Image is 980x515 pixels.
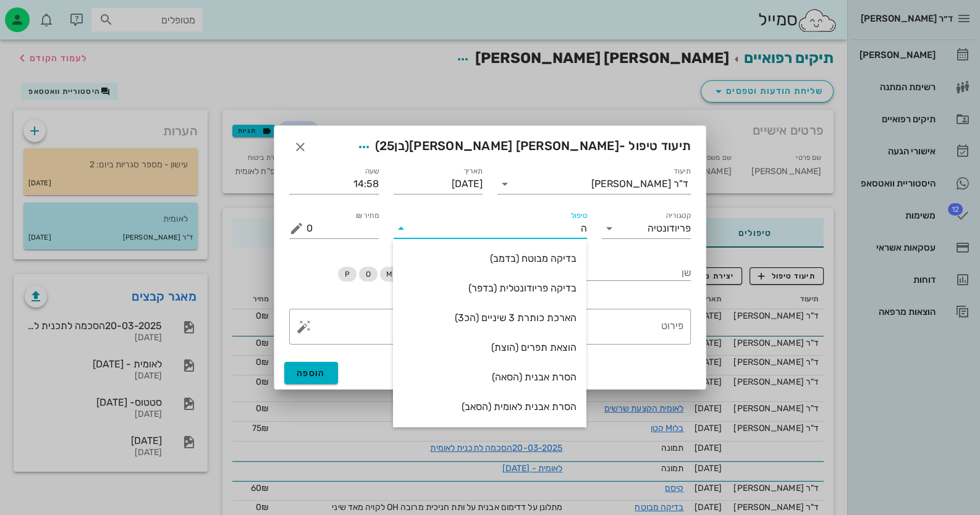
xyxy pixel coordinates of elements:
div: הסרת אבנית לאומית (הסאב) [403,401,577,412]
div: בדיקה פריודונטלית (בדפר) [403,282,577,294]
div: הארכת כותרת 3 שיניים (הכ3) [403,312,577,324]
span: 25 [379,138,395,153]
div: ד"ר [PERSON_NAME] [591,178,688,190]
button: הוספה [284,362,338,384]
button: מחיר ₪ appended action [289,221,304,236]
span: O [366,267,371,282]
div: הסרת אבנית (הסאה) [403,371,577,383]
label: קטגוריה [666,211,691,220]
span: הוספה [297,368,326,379]
div: תיעודד"ר [PERSON_NAME] [497,174,691,194]
span: (בן ) [375,138,410,153]
div: הוצאת תפרים (הוצת) [403,341,577,353]
span: P [345,267,350,282]
label: תאריך [463,167,483,176]
label: מחיר ₪ [355,211,379,220]
label: שעה [365,167,379,176]
span: M [386,267,392,282]
span: תיעוד טיפול - [353,136,691,158]
label: טיפול [570,211,586,220]
label: תיעוד [674,167,691,176]
div: בדיקה מבוטח (בדמב) [403,253,577,264]
span: [PERSON_NAME] [PERSON_NAME] [409,138,619,153]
